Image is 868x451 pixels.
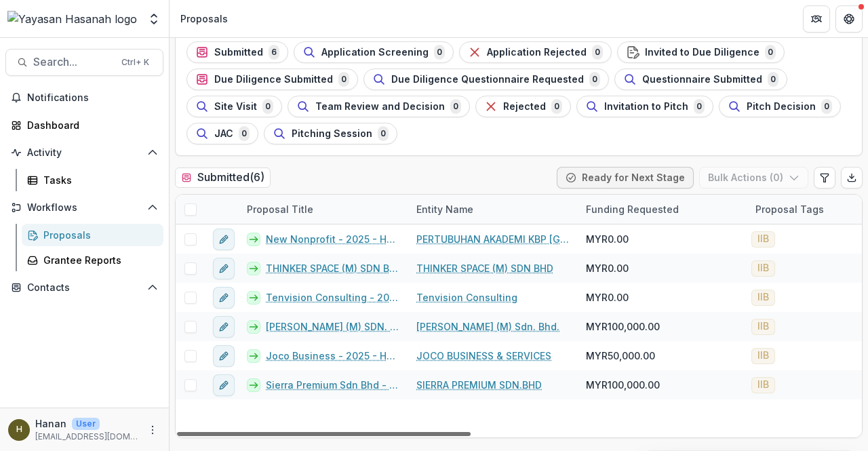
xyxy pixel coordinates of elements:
[416,232,570,246] a: PERTUBUHAN AKADEMI KBP [GEOGRAPHIC_DATA]
[16,425,22,434] div: Hanan
[213,229,235,250] button: edit
[269,45,279,60] span: 6
[27,92,158,104] span: Notifications
[557,167,694,189] button: Ready for Next Stage
[266,378,400,392] a: Sierra Premium Sdn Bhd - 2025 - HSEF2025 - Iskandar Investment Berhad
[5,49,163,76] button: Search...
[434,45,445,60] span: 0
[144,422,161,438] button: More
[416,261,553,275] a: THINKER SPACE (M) SDN BHD
[841,167,863,189] button: Export table data
[416,349,551,363] a: JOCO BUSINESS & SERVICES
[175,9,233,28] nav: breadcrumb
[264,123,397,144] button: Pitching Session0
[186,41,288,63] button: Submitted6
[7,11,137,27] img: Yayasan Hasanah logo
[835,5,863,33] button: Get Help
[459,41,612,63] button: Application Rejected0
[119,55,152,70] div: Ctrl + K
[487,47,587,58] span: Application Rejected
[144,5,163,33] button: Open entity switcher
[5,277,163,298] button: Open Contacts
[239,202,321,216] div: Proposal Title
[213,345,235,367] button: edit
[503,101,546,113] span: Rejected
[27,282,142,294] span: Contacts
[416,290,517,305] a: Tenvision Consulting
[239,126,250,141] span: 0
[747,101,816,113] span: Pitch Decision
[214,128,233,140] span: JAC
[576,96,713,117] button: Invitation to Pitch0
[416,319,559,334] a: [PERSON_NAME] (M) Sdn. Bhd.
[5,142,163,163] button: Open Activity
[450,99,461,114] span: 0
[35,431,139,443] p: [EMAIL_ADDRESS][DOMAIN_NAME]
[22,249,163,271] a: Grantee Reports
[586,261,629,275] span: MYR0.00
[43,173,153,187] div: Tasks
[589,72,600,87] span: 0
[186,68,358,90] button: Due Diligence Submitted0
[213,287,235,309] button: edit
[288,96,470,117] button: Team Review and Decision0
[475,96,571,117] button: Rejected0
[22,169,163,191] a: Tasks
[214,74,333,85] span: Due Diligence Submitted
[27,147,142,159] span: Activity
[239,195,408,224] div: Proposal Title
[765,45,776,60] span: 0
[408,195,578,224] div: Entity Name
[262,99,273,114] span: 0
[186,123,258,144] button: JAC0
[5,114,163,136] a: Dashboard
[604,101,688,113] span: Invitation to Pitch
[35,416,66,431] p: Hanan
[391,74,584,85] span: Due Diligence Questionnaire Requested
[586,349,655,363] span: MYR50,000.00
[592,45,603,60] span: 0
[27,118,153,132] div: Dashboard
[338,72,349,87] span: 0
[586,378,660,392] span: MYR100,000.00
[22,224,163,246] a: Proposals
[586,290,629,305] span: MYR0.00
[72,418,100,430] p: User
[321,47,429,58] span: Application Screening
[43,253,153,267] div: Grantee Reports
[175,168,271,187] h2: Submitted ( 6 )
[363,68,609,90] button: Due Diligence Questionnaire Requested0
[408,202,481,216] div: Entity Name
[586,319,660,334] span: MYR100,000.00
[378,126,389,141] span: 0
[5,87,163,109] button: Notifications
[642,74,762,85] span: Questionnaire Submitted
[578,195,747,224] div: Funding Requested
[186,96,282,117] button: Site Visit0
[416,378,542,392] a: SIERRA PREMIUM SDN.BHD
[213,258,235,279] button: edit
[27,202,142,214] span: Workflows
[747,202,832,216] div: Proposal Tags
[266,319,400,334] a: [PERSON_NAME] (M) SDN. BHD. - 2025 - HSEF2025 - Iskandar Investment Berhad
[266,261,400,275] a: THINKER SPACE (M) SDN BHD - 2025 - HSEF2025 - Iskandar Investment Berhad
[213,374,235,396] button: edit
[266,290,400,305] a: Tenvision Consulting - 2025 - HSEF2025 - Iskandar Investment Berhad
[266,232,400,246] a: New Nonprofit - 2025 - HSEF2025 - Iskandar Investment Berhad
[586,232,629,246] span: MYR0.00
[214,47,263,58] span: Submitted
[821,99,832,114] span: 0
[180,12,228,26] div: Proposals
[578,202,687,216] div: Funding Requested
[614,68,787,90] button: Questionnaire Submitted0
[294,41,454,63] button: Application Screening0
[43,228,153,242] div: Proposals
[551,99,562,114] span: 0
[694,99,705,114] span: 0
[768,72,778,87] span: 0
[617,41,785,63] button: Invited to Due Diligence0
[5,197,163,218] button: Open Workflows
[719,96,841,117] button: Pitch Decision0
